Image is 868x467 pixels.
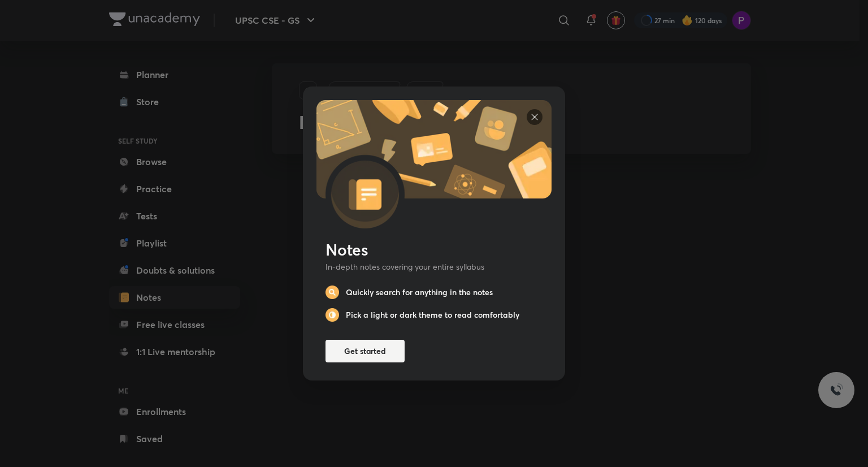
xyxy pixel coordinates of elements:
button: Get started [325,340,405,362]
p: In-depth notes covering your entire syllabus [325,262,542,272]
img: notes [527,109,542,125]
img: notes [325,308,339,322]
h6: Quickly search for anything in the notes [346,287,493,297]
img: notes [316,100,552,228]
h6: Pick a light or dark theme to read comfortably [346,310,519,320]
div: Notes [325,239,552,260]
img: notes [325,286,339,299]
